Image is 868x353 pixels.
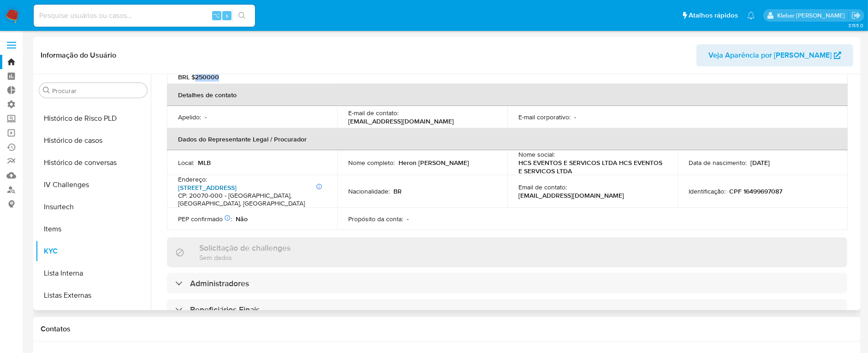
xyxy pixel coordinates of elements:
p: BR [393,187,402,195]
p: PEP confirmado : [178,215,232,223]
h1: Contatos [41,324,853,334]
span: s [226,11,228,20]
span: Atalhos rápidos [689,11,738,20]
button: Procurar [43,87,50,94]
p: CPF 16499697087 [729,187,782,195]
div: Solicitação de challengesSem dados [167,237,847,267]
span: Veja Aparência por [PERSON_NAME] [708,44,832,66]
input: Pesquise usuários ou casos... [34,10,255,22]
p: Nacionalidade : [348,187,390,195]
p: Endereço : [178,175,207,183]
th: Detalhes de contato [167,84,848,106]
p: Data de nascimento : [689,159,747,167]
span: ⌥ [213,11,220,20]
p: [DATE] [750,159,770,167]
p: Heron [PERSON_NAME] [398,159,469,167]
p: Identificação : [689,187,725,195]
p: HCS EVENTOS E SERVICOS LTDA HCS EVENTOS E SERVICOS LTDA [518,159,663,175]
a: [STREET_ADDRESS] [178,183,237,192]
a: Sair [851,11,861,20]
p: - [205,113,207,121]
div: Beneficiários Finais [167,299,847,320]
h3: Administradores [190,278,249,288]
p: BRL $250000 [178,73,219,81]
p: Nome completo : [348,159,395,167]
p: Email de contato : [518,183,567,191]
button: Items [36,218,151,240]
button: Histórico de casos [36,129,151,152]
div: Administradores [167,273,847,294]
input: Procurar [52,87,143,95]
p: Nome social : [518,150,555,159]
p: Não [236,215,248,223]
button: Insurtech [36,196,151,218]
p: kleber.bueno@mercadolivre.com [777,11,848,20]
a: Notificações [747,12,755,19]
p: Apelido : [178,113,201,121]
h1: Informação do Usuário [41,51,116,60]
h3: Solicitação de challenges [199,243,291,253]
p: E-mail de contato : [348,109,398,117]
p: Sem dados [199,253,291,262]
button: IV Challenges [36,174,151,196]
button: KYC [36,240,151,262]
p: Local : [178,159,194,167]
p: Propósito da conta : [348,215,403,223]
p: [EMAIL_ADDRESS][DOMAIN_NAME] [518,191,624,200]
h4: CP: 20070-000 - [GEOGRAPHIC_DATA], [GEOGRAPHIC_DATA], [GEOGRAPHIC_DATA] [178,192,322,208]
p: MLB [198,159,211,167]
p: - [574,113,576,121]
button: Veja Aparência por [PERSON_NAME] [696,44,853,66]
button: search-icon [232,9,251,22]
button: Listas Externas [36,284,151,306]
p: [EMAIL_ADDRESS][DOMAIN_NAME] [348,117,454,125]
button: Histórico de conversas [36,152,151,174]
p: E-mail corporativo : [518,113,571,121]
button: Histórico de Risco PLD [36,107,151,129]
th: Dados do Representante Legal / Procurador [167,128,848,150]
button: Marcas AML [36,306,151,329]
p: - [407,215,409,223]
button: Lista Interna [36,262,151,284]
h3: Beneficiários Finais [190,305,260,315]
